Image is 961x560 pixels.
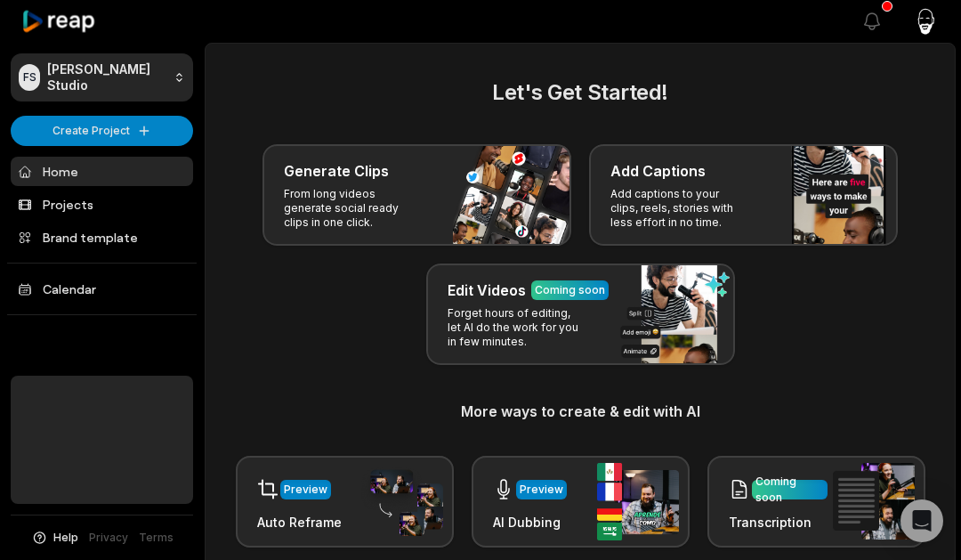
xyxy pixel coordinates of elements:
[900,499,943,542] div: Open Intercom Messenger
[11,190,193,219] a: Projects
[361,467,443,537] img: auto_reframe.png
[493,513,567,532] h3: AI Dubbing
[284,482,327,498] div: Preview
[47,61,166,93] p: [PERSON_NAME] Studio
[755,474,824,506] div: Coming soon
[833,463,915,540] img: transcription.png
[284,187,422,230] p: From long videos generate social ready clips in one click.
[520,482,563,498] div: Preview
[11,274,193,304] a: Calendar
[31,530,78,546] button: Help
[139,530,174,546] a: Terms
[227,401,933,422] h3: More ways to create & edit with AI
[610,160,706,182] h3: Add Captions
[284,160,389,182] h3: Generate Clips
[19,64,40,91] div: FS
[448,280,526,301] h3: Edit Videos
[53,530,78,546] span: Help
[11,116,193,146] button: Create Project
[227,77,933,109] h2: Let's Get Started!
[448,306,585,349] p: Forget hours of editing, let AI do the work for you in few minutes.
[11,157,193,186] a: Home
[535,282,605,298] div: Coming soon
[257,513,342,532] h3: Auto Reframe
[597,463,679,540] img: ai_dubbing.png
[729,513,828,532] h3: Transcription
[89,530,128,546] a: Privacy
[610,187,748,230] p: Add captions to your clips, reels, stories with less effort in no time.
[11,223,193,252] a: Brand template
